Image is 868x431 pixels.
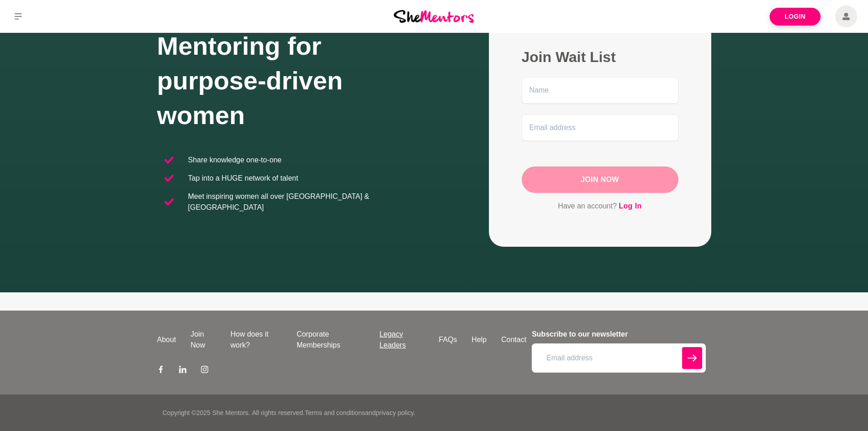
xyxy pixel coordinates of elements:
[179,365,186,376] a: LinkedIn
[188,191,427,213] p: Meet inspiring women all over [GEOGRAPHIC_DATA] & [GEOGRAPHIC_DATA]
[532,343,705,373] input: Email address
[183,329,223,351] a: Join Now
[305,409,365,416] a: Terms and conditions
[464,334,494,345] a: Help
[522,114,678,141] input: Email address
[522,200,678,212] p: Have an account?
[201,365,208,376] a: Instagram
[376,409,414,416] a: privacy policy
[532,329,705,340] h4: Subscribe to our newsletter
[494,334,534,345] a: Contact
[289,329,372,351] a: Corporate Memberships
[163,408,250,418] p: Copyright © 2025 She Mentors .
[157,29,434,133] h1: Mentoring for purpose-driven women
[252,408,415,418] p: All rights reserved. and .
[372,329,431,351] a: Legacy Leaders
[188,155,282,166] p: Share knowledge one-to-one
[619,200,642,212] a: Log In
[770,8,821,26] a: Login
[394,10,474,22] img: She Mentors Logo
[157,365,164,376] a: Facebook
[223,329,289,351] a: How does it work?
[188,173,298,184] p: Tap into a HUGE network of talent
[150,334,184,345] a: About
[431,334,464,345] a: FAQs
[522,77,678,104] input: Name
[522,48,678,66] h2: Join Wait List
